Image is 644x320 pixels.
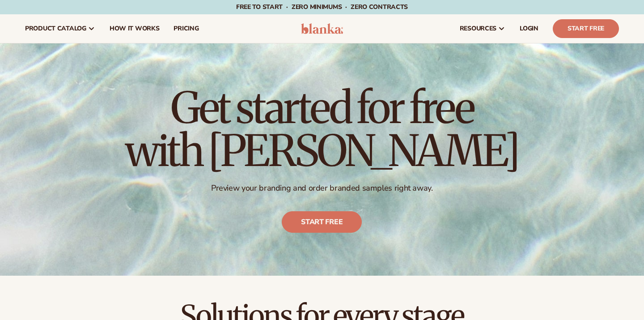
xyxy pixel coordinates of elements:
[25,25,86,32] span: product catalog
[174,25,199,32] span: pricing
[125,86,519,172] h1: Get started for free with [PERSON_NAME]
[460,25,496,32] span: resources
[166,14,206,43] a: pricing
[102,14,167,43] a: How It Works
[18,14,102,43] a: product catalog
[282,211,362,233] a: Start free
[513,14,546,43] a: LOGIN
[236,3,408,11] span: Free to start · ZERO minimums · ZERO contracts
[520,25,538,32] span: LOGIN
[301,23,343,34] img: logo
[453,14,513,43] a: resources
[110,25,160,32] span: How It Works
[125,183,519,193] p: Preview your branding and order branded samples right away.
[553,19,619,38] a: Start Free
